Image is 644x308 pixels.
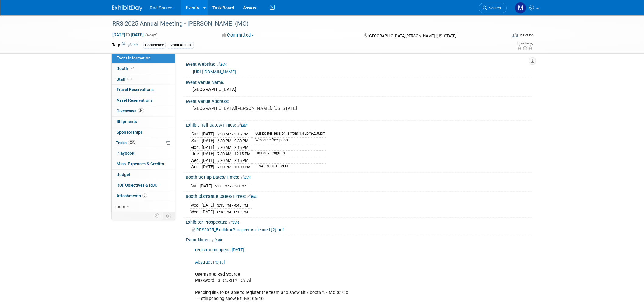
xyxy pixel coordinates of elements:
[212,238,222,242] a: Edit
[150,5,172,10] span: Rad Source
[217,145,248,150] span: 7:30 AM - 3:15 PM
[117,98,153,103] span: Asset Reservations
[117,87,154,92] span: Travel Reservations
[131,67,134,70] i: Booth reservation complete
[196,227,284,232] span: RRS2025_ExhibitorProspectus.cleaned (2).pdf
[117,55,151,60] span: Event Information
[112,138,175,148] a: Tasks33%
[241,175,251,180] a: Edit
[116,140,136,145] span: Tasks
[487,6,501,10] span: Search
[200,183,212,189] td: [DATE]
[143,42,166,48] div: Conference
[202,138,214,144] td: [DATE]
[128,140,136,145] span: 33%
[519,33,534,37] div: In-Person
[112,117,175,127] a: Shipments
[217,132,248,136] span: 7:30 AM - 3:15 PM
[479,3,507,13] a: Search
[190,157,202,164] td: Wed.
[202,164,214,170] td: [DATE]
[215,184,246,188] span: 2:00 PM - 6:30 PM
[163,212,175,220] td: Toggle Event Tabs
[190,138,202,144] td: Sun.
[217,158,248,163] span: 7:30 AM - 3:15 PM
[112,64,175,74] a: Booth
[152,212,163,220] td: Personalize Event Tab Strip
[217,152,250,156] span: 7:30 AM - 12:15 PM
[517,42,533,45] div: Event Rating
[112,74,175,85] a: Staff5
[112,127,175,138] a: Sponsorships
[217,138,248,143] span: 6:30 PM - 9:30 PM
[252,164,326,170] td: FINAL NIGHT EVENT
[252,131,326,138] td: Our poster session is from 1:45pm-2:30pm
[190,85,527,94] div: [GEOGRAPHIC_DATA]
[195,260,225,265] a: Abstract Portal
[128,43,138,47] a: Edit
[190,151,202,157] td: Tue.
[112,85,175,95] a: Travel Reservations
[217,210,248,214] span: 6:15 PM - 8:15 PM
[112,148,175,159] a: Playbook
[195,247,244,253] a: registration opens [DATE]
[202,151,214,157] td: [DATE]
[186,192,532,200] div: Booth Dismantle Dates/Times:
[117,130,143,135] span: Sponsorships
[117,161,164,166] span: Misc. Expenses & Credits
[125,32,131,37] span: to
[112,201,175,212] a: more
[201,202,214,209] td: [DATE]
[142,193,147,198] span: 7
[201,209,214,215] td: [DATE]
[112,159,175,169] a: Misc. Expenses & Credits
[186,173,532,180] div: Booth Set-up Dates/Times:
[202,131,214,138] td: [DATE]
[190,144,202,151] td: Mon.
[112,42,138,49] td: Tags
[117,172,130,177] span: Budget
[202,144,214,151] td: [DATE]
[117,108,144,113] span: Giveaways
[138,108,144,113] span: 24
[252,138,326,144] td: Welcome Reception
[512,33,518,37] img: Format-Inperson.png
[192,227,284,232] a: RRS2025_ExhibitorProspectus.cleaned (2).pdf
[115,204,125,209] span: more
[117,193,147,198] span: Attachments
[112,170,175,180] a: Budget
[186,235,532,243] div: Event Notes:
[110,18,498,29] div: RRS 2025 Annual Meeting - [PERSON_NAME] (MC)
[186,60,532,68] div: Event Website:
[220,32,256,38] button: Committed
[217,165,250,169] span: 7:00 PM - 10:00 PM
[190,164,202,170] td: Wed.
[193,69,236,74] a: [URL][DOMAIN_NAME]
[112,106,175,116] a: Giveaways24
[168,42,194,48] div: Small Animal
[117,119,137,124] span: Shipments
[471,32,534,41] div: Event Format
[202,157,214,164] td: [DATE]
[237,123,247,128] a: Edit
[190,183,200,189] td: Sat.
[127,77,132,81] span: 5
[117,151,134,156] span: Playbook
[368,33,456,38] span: [GEOGRAPHIC_DATA][PERSON_NAME], [US_STATE]
[145,33,158,37] span: (4 days)
[252,151,326,157] td: Half-day Program
[190,202,201,209] td: Wed.
[192,106,323,111] pre: [GEOGRAPHIC_DATA][PERSON_NAME], [US_STATE]
[515,2,526,14] img: Melissa Conboy
[229,220,239,225] a: Edit
[186,121,532,128] div: Exhibit Hall Dates/Times:
[112,180,175,191] a: ROI, Objectives & ROO
[190,131,202,138] td: Sun.
[112,53,175,63] a: Event Information
[117,66,135,71] span: Booth
[247,194,257,199] a: Edit
[112,191,175,201] a: Attachments7
[217,203,248,208] span: 3:15 PM - 4:45 PM
[112,32,144,37] span: [DATE] [DATE]
[186,97,532,104] div: Event Venue Address:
